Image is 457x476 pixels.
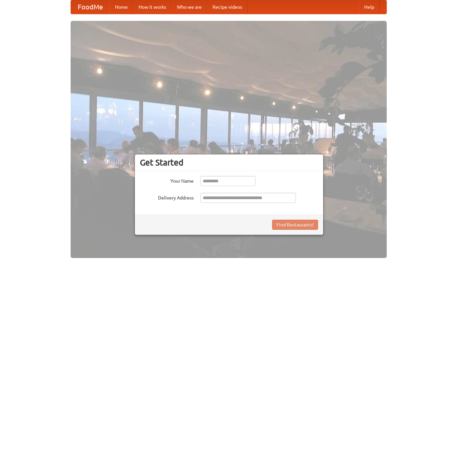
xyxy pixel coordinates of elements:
[140,176,194,184] label: Your Name
[110,0,133,14] a: Home
[359,0,380,14] a: Help
[71,0,110,14] a: FoodMe
[172,0,207,14] a: Who we are
[140,193,194,201] label: Delivery Address
[133,0,172,14] a: How it works
[272,220,318,230] button: Find Restaurants!
[207,0,247,14] a: Recipe videos
[140,157,318,168] h3: Get Started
